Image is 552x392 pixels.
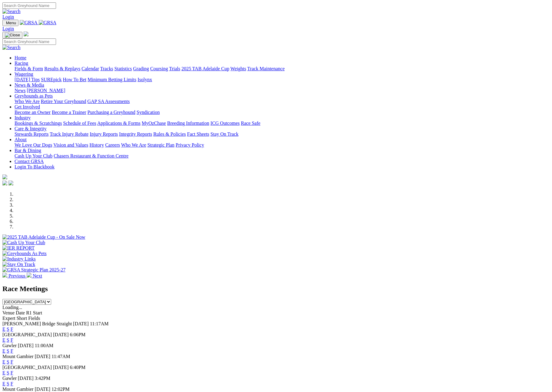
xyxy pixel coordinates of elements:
a: Tracks [100,66,113,71]
a: Stay On Track [210,131,238,137]
a: News [15,88,25,93]
img: 2025 TAB Adelaide Cup - On Sale Now [2,234,85,240]
img: logo-grsa-white.png [2,174,7,179]
img: GRSA [39,20,57,25]
span: Gawler [2,343,17,348]
a: Greyhounds as Pets [15,93,53,98]
span: [GEOGRAPHIC_DATA] [2,332,52,337]
a: Breeding Information [167,121,209,126]
span: R1 Start [26,310,42,315]
a: E [2,337,5,343]
div: Care & Integrity [15,131,550,137]
a: Applications & Forms [97,121,140,126]
span: Next [33,273,42,278]
span: [DATE] [35,387,51,392]
span: [PERSON_NAME] Bridge Straight [2,321,72,326]
img: Search [2,45,21,50]
span: Venue [2,310,15,315]
a: E [2,359,5,364]
a: S [7,381,9,386]
a: F [11,370,13,375]
a: F [11,327,13,332]
a: F [11,337,13,343]
span: [GEOGRAPHIC_DATA] [2,365,52,370]
a: Results & Replays [44,66,80,71]
a: Become a Trainer [52,110,86,115]
a: Who We Are [15,99,40,104]
a: Login To Blackbook [15,164,55,169]
a: Industry [15,115,31,120]
a: E [2,327,5,332]
a: Track Maintenance [247,66,285,71]
img: GRSA Strategic Plan 2025-27 [2,267,65,273]
a: Track Injury Rebate [50,131,88,137]
span: Expert [2,316,15,321]
span: Mount Gambier [2,387,34,392]
a: Grading [133,66,149,71]
a: E [2,348,5,354]
div: Get Involved [15,110,550,115]
a: Fact Sheets [187,131,209,137]
div: Bar & Dining [15,153,550,159]
a: Rules & Policies [153,131,186,137]
a: Careers [105,142,120,148]
span: 6:06PM [70,332,86,337]
a: Become an Owner [15,110,51,115]
a: Retire Your Greyhound [41,99,86,104]
a: E [2,370,5,375]
a: Care & Integrity [15,126,47,131]
span: Gawler [2,376,17,381]
img: GRSA [20,20,38,25]
img: Cash Up Your Club [2,240,45,245]
a: Who We Are [121,142,146,148]
a: Calendar [81,66,99,71]
a: Trials [169,66,180,71]
span: Fields [28,316,40,321]
a: Wagering [15,71,33,77]
div: Wagering [15,77,550,82]
img: Greyhounds As Pets [2,251,47,256]
a: Bookings & Scratchings [15,121,62,126]
span: [DATE] [53,365,69,370]
a: Integrity Reports [119,131,152,137]
img: chevron-right-pager-white.svg [27,273,31,277]
a: Login [2,26,14,31]
a: Stewards Reports [15,131,48,137]
img: Search [2,9,21,14]
a: Privacy Policy [176,142,204,148]
span: Menu [6,21,16,25]
a: Vision and Values [53,142,88,148]
a: Previous [2,273,27,278]
a: GAP SA Assessments [88,99,130,104]
a: We Love Our Dogs [15,142,52,148]
a: Minimum Betting Limits [88,77,136,82]
a: F [11,359,13,364]
span: [DATE] [53,332,69,337]
span: Previous [8,273,25,278]
a: Syndication [137,110,160,115]
button: Toggle navigation [2,20,18,26]
img: Industry Links [2,256,36,262]
a: Statistics [114,66,132,71]
img: logo-grsa-white.png [24,32,28,36]
a: SUREpick [41,77,61,82]
span: Mount Gambier [2,354,34,359]
img: Close [5,33,20,38]
a: Coursing [150,66,168,71]
a: How To Bet [63,77,87,82]
span: 12:02PM [51,387,70,392]
input: Search [2,38,56,45]
span: 6:40PM [70,365,86,370]
a: Next [27,273,42,278]
span: Date [16,310,25,315]
h2: Race Meetings [2,285,550,293]
a: [PERSON_NAME] [27,88,65,93]
input: Search [2,2,56,9]
a: Bar & Dining [15,148,41,153]
div: Greyhounds as Pets [15,99,550,104]
span: [DATE] [73,321,89,326]
a: History [89,142,104,148]
span: 3:42PM [35,376,51,381]
a: Injury Reports [90,131,118,137]
span: [DATE] [18,343,34,348]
